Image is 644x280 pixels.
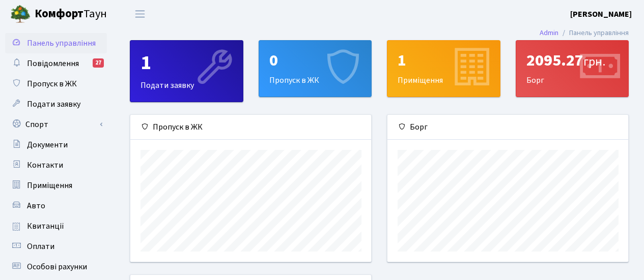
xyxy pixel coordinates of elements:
span: Панель управління [27,38,96,49]
a: Спорт [5,114,107,135]
div: Борг [516,41,629,97]
a: Подати заявку [5,94,107,114]
a: Повідомлення27 [5,53,107,74]
span: Документи [27,139,68,150]
a: Авто [5,196,107,216]
a: Приміщення [5,175,107,196]
a: Admin [540,27,558,38]
nav: breadcrumb [524,22,644,44]
a: Панель управління [5,33,107,53]
button: Переключити навігацію [127,6,153,22]
a: Пропуск в ЖК [5,74,107,94]
div: 2095.27 [526,51,619,70]
span: Приміщення [27,180,72,191]
div: 0 [269,51,361,70]
a: 1Подати заявку [130,40,243,102]
a: Контакти [5,155,107,175]
span: Контакти [27,160,63,171]
a: Квитанції [5,216,107,236]
div: Пропуск в ЖК [259,41,372,97]
span: Таун [35,6,107,23]
div: Подати заявку [130,41,243,102]
div: 27 [93,58,104,68]
div: Пропуск в ЖК [130,115,371,140]
a: 0Пропуск в ЖК [259,40,372,97]
div: 1 [398,51,490,70]
span: Подати заявку [27,99,80,110]
img: logo.png [10,4,31,24]
span: Квитанції [27,221,64,232]
a: Оплати [5,236,107,257]
span: Оплати [27,241,54,252]
span: Особові рахунки [27,261,87,272]
li: Панель управління [558,27,629,39]
span: Повідомлення [27,58,79,69]
b: Комфорт [35,6,83,22]
div: Приміщення [387,41,500,97]
div: 1 [141,51,233,75]
span: Пропуск в ЖК [27,78,77,89]
a: [PERSON_NAME] [570,8,632,20]
div: Борг [387,115,628,140]
a: Документи [5,135,107,155]
a: 1Приміщення [387,40,500,97]
span: Авто [27,200,45,211]
a: Особові рахунки [5,257,107,277]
